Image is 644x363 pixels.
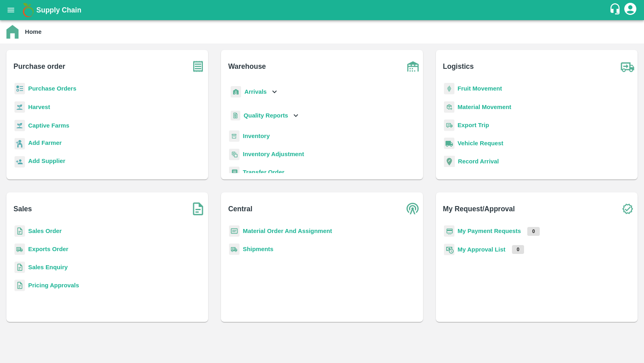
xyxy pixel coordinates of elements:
[36,4,609,16] a: Supply Chain
[14,61,65,72] b: Purchase order
[14,138,25,150] img: farmer
[458,85,502,92] a: Fruit Movement
[458,104,512,110] a: Material Movement
[229,130,239,142] img: whInventory
[14,262,25,273] img: sales
[28,157,65,167] a: Add Supplier
[14,280,25,291] img: sales
[28,246,68,252] a: Exports Order
[244,89,266,95] b: Arrivals
[231,86,241,98] img: whArrival
[443,203,515,214] b: My Request/Approval
[14,243,25,255] img: shipments
[36,6,81,14] b: Supply Chain
[14,83,25,95] img: reciept
[444,120,454,131] img: delivery
[243,151,304,157] a: Inventory Adjustment
[20,2,36,18] img: logo
[28,122,69,129] a: Captive Farms
[2,1,20,19] button: open drawer
[609,3,623,17] div: customer-support
[458,228,521,234] a: My Payment Requests
[444,83,454,95] img: fruit
[25,29,41,35] b: Home
[229,83,279,101] div: Arrivals
[228,203,252,214] b: Central
[229,225,239,237] img: centralMaterial
[443,61,474,72] b: Logistics
[617,56,638,76] img: truck
[14,203,32,214] b: Sales
[28,158,65,164] b: Add Supplier
[243,246,273,252] a: Shipments
[458,140,504,146] a: Vehicle Request
[444,225,454,237] img: payment
[229,167,239,178] img: whTransfer
[14,101,25,113] img: harvest
[444,138,454,149] img: vehicle
[28,228,62,234] a: Sales Order
[188,56,208,76] img: purchase
[458,246,506,253] a: My Approval List
[243,228,332,234] a: Material Order And Assignment
[243,133,270,139] a: Inventory
[244,112,288,119] b: Quality Reports
[28,138,62,149] a: Add Farmer
[28,140,62,146] b: Add Farmer
[188,199,208,219] img: soSales
[527,227,540,236] p: 0
[458,122,489,128] a: Export Trip
[229,148,239,160] img: inventory
[14,120,25,132] img: harvest
[243,169,284,175] a: Transfer Order
[231,111,240,121] img: qualityReport
[444,156,455,167] img: recordArrival
[444,101,454,113] img: material
[458,158,499,165] a: Record Arrival
[623,2,638,19] div: account of current user
[28,282,79,289] a: Pricing Approvals
[14,156,25,168] img: supplier
[228,61,266,72] b: Warehouse
[617,199,638,219] img: check
[28,85,76,92] a: Purchase Orders
[444,243,454,256] img: approval
[229,107,300,124] div: Quality Reports
[28,264,68,270] a: Sales Enquiry
[403,199,423,219] img: central
[28,104,50,110] a: Harvest
[229,243,239,255] img: shipments
[14,225,25,237] img: sales
[6,25,19,39] img: home
[512,245,524,254] p: 0
[403,56,423,76] img: warehouse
